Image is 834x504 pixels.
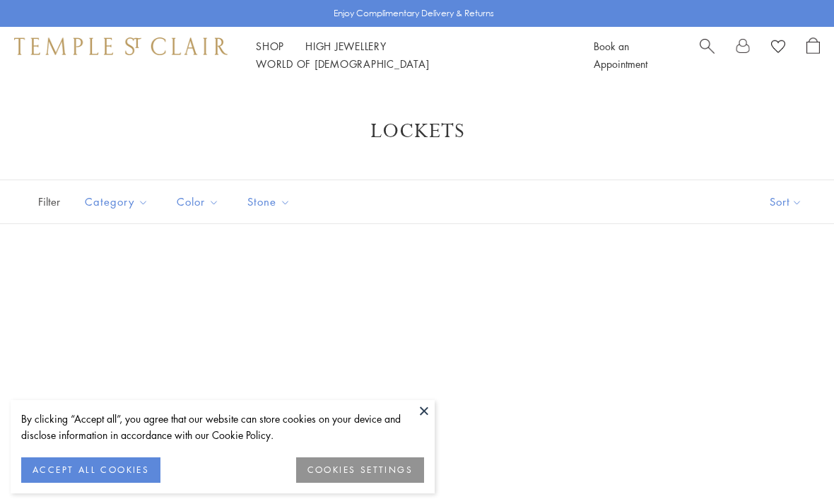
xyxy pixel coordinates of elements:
[237,186,301,218] button: Stone
[299,259,534,495] a: 18K Blue Sapphire Nocturne Owl Locket
[256,39,284,53] a: ShopShop
[57,119,777,144] h1: Lockets
[296,457,424,483] button: COOKIES SETTINGS
[74,186,159,218] button: Category
[806,37,820,73] a: Open Shopping Bag
[305,39,387,53] a: High JewelleryHigh Jewellery
[763,438,820,490] iframe: Gorgias live chat messenger
[256,57,429,71] a: World of [DEMOGRAPHIC_DATA]World of [DEMOGRAPHIC_DATA]
[35,259,271,495] a: 18K Emerald Nocturne Owl Locket
[256,37,562,73] nav: Main navigation
[700,37,715,73] a: Search
[21,457,160,483] button: ACCEPT ALL COOKIES
[771,37,785,59] a: View Wishlist
[240,193,301,211] span: Stone
[563,259,799,495] a: P34614-OWLOCBM
[170,193,230,211] span: Color
[594,39,647,71] a: Book an Appointment
[78,193,159,211] span: Category
[21,411,424,443] div: By clicking “Accept all”, you agree that our website can store cookies on your device and disclos...
[166,186,230,218] button: Color
[738,180,834,223] button: Show sort by
[334,6,494,20] p: Enjoy Complimentary Delivery & Returns
[14,37,228,54] img: Temple St. Clair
